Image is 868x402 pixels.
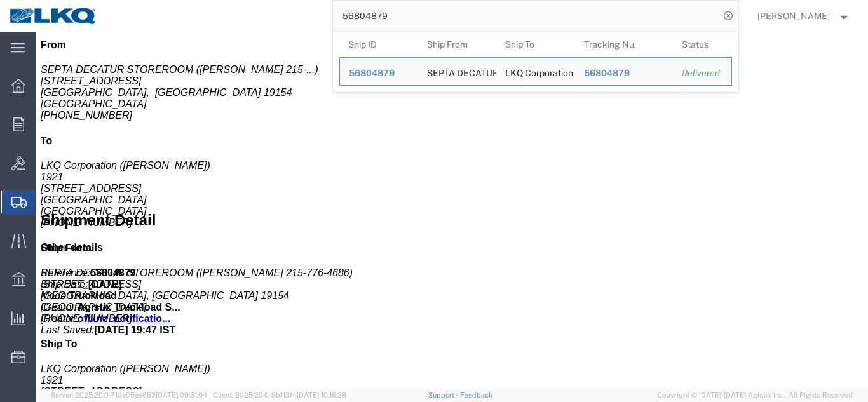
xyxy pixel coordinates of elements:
[333,1,719,31] input: Search for shipment number, reference number
[213,391,346,399] span: Client: 2025.20.0-8b113f4
[673,32,732,57] th: Status
[349,68,395,78] span: 56804879
[496,32,575,57] th: Ship To
[757,8,851,23] button: [PERSON_NAME]
[757,9,830,23] span: Chaudhari Hakeem
[574,32,673,57] th: Tracking Nu.
[583,67,664,80] div: 56804879
[505,58,566,85] div: LKQ Corporation
[428,391,460,399] a: Support
[426,58,487,85] div: SEPTA DECATUR STOREROOM
[36,32,868,389] iframe: FS Legacy Container
[682,67,722,80] div: Delivered
[583,68,629,78] span: 56804879
[339,32,418,57] th: Ship ID
[339,32,738,92] table: Search Results
[349,67,409,80] div: 56804879
[297,391,346,399] span: [DATE] 10:16:38
[460,391,492,399] a: Feedback
[417,32,496,57] th: Ship From
[51,391,207,399] span: Server: 2025.20.0-710e05ee653
[9,6,98,25] img: logo
[156,391,207,399] span: [DATE] 09:51:04
[657,390,853,401] span: Copyright © [DATE]-[DATE] Agistix Inc., All Rights Reserved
